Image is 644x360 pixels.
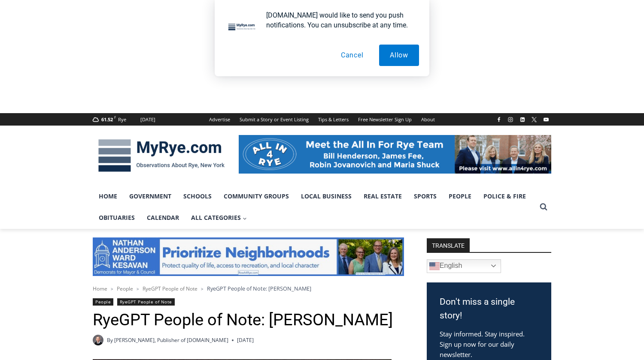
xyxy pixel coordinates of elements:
[118,116,126,123] div: Rye
[93,310,404,330] h1: RyeGPT People of Note: [PERSON_NAME]
[177,186,218,207] a: Schools
[207,285,311,292] span: RyeGPT People of Note: [PERSON_NAME]
[107,336,113,344] span: By
[440,295,538,322] h3: Don't miss a single story!
[295,186,358,207] a: Local Business
[259,10,419,30] div: [DOMAIN_NAME] would like to send you push notifications. You can unsubscribe at any time.
[137,286,139,292] span: >
[191,213,247,222] span: All Categories
[93,284,404,293] nav: Breadcrumbs
[141,207,185,228] a: Calendar
[101,116,113,123] span: 61.52
[218,186,295,207] a: Community Groups
[529,114,539,125] a: X
[140,116,155,123] div: [DATE]
[494,114,504,125] a: Facebook
[429,261,440,271] img: en
[93,186,123,207] a: Home
[93,285,107,292] a: Home
[185,207,253,228] a: All Categories
[330,45,374,66] button: Cancel
[427,238,470,252] strong: TRANSLATE
[408,186,443,207] a: Sports
[505,114,516,125] a: Instagram
[225,10,259,45] img: notification icon
[117,285,133,292] a: People
[93,133,230,178] img: MyRye.com
[517,114,528,125] a: Linkedin
[313,113,353,126] a: Tips & Letters
[427,259,501,273] a: English
[143,285,197,292] a: RyeGPT People of Note
[93,335,103,345] a: Author image
[541,114,551,125] a: YouTube
[204,113,440,126] nav: Secondary Navigation
[93,207,141,228] a: Obituaries
[123,186,177,207] a: Government
[239,135,551,174] img: All in for Rye
[477,186,532,207] a: Police & Fire
[358,186,408,207] a: Real Estate
[114,336,228,344] a: [PERSON_NAME], Publisher of [DOMAIN_NAME]
[114,115,116,120] span: F
[237,336,254,344] time: [DATE]
[235,113,313,126] a: Submit a Story or Event Listing
[117,298,175,306] a: RyeGPT People of Note
[93,298,113,306] a: People
[379,45,419,66] button: Allow
[353,113,416,126] a: Free Newsletter Sign Up
[204,113,235,126] a: Advertise
[416,113,440,126] a: About
[111,286,113,292] span: >
[440,329,538,360] p: Stay informed. Stay inspired. Sign up now for our daily newsletter.
[536,199,551,215] button: View Search Form
[201,286,204,292] span: >
[443,186,477,207] a: People
[93,186,536,229] nav: Primary Navigation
